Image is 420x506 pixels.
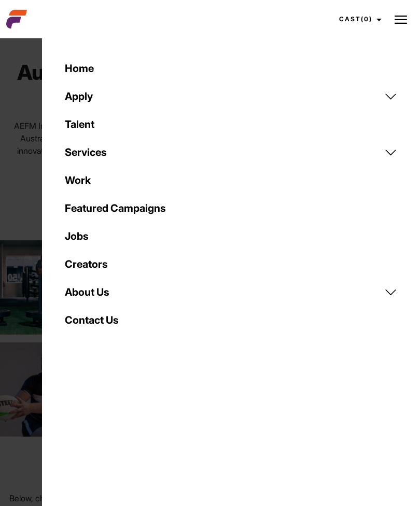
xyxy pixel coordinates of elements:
[59,82,403,110] a: Apply
[59,194,403,222] a: Featured Campaigns
[6,9,27,30] img: cropped-aefm-brand-fav-22-square.png
[59,278,403,306] a: About Us
[59,166,403,194] a: Work
[59,110,403,138] a: Talent
[59,222,403,250] a: Jobs
[330,5,388,33] a: Cast(0)
[59,250,403,278] a: Creators
[59,306,403,334] a: Contact Us
[59,54,403,82] a: Home
[6,60,414,111] h1: Australia’s Premier Fitness & Athletic Talent Agency
[6,120,414,169] p: AEFM International is Australia’s leading fitness and athletic talent agency, specialising in con...
[59,138,403,166] a: Services
[395,13,407,26] img: Burger icon
[361,15,372,23] span: (0)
